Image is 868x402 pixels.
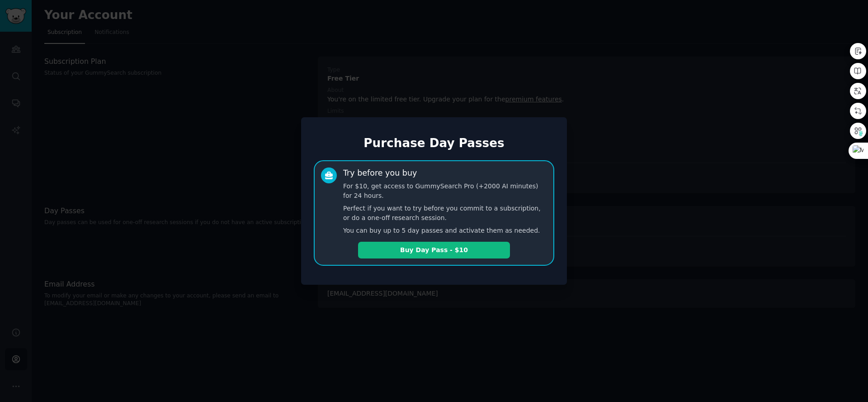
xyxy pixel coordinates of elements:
[358,242,510,258] button: Buy Day Pass - $10
[343,226,547,235] p: You can buy up to 5 day passes and activate them as needed.
[343,167,417,179] div: Try before you buy
[343,204,547,223] p: Perfect if you want to try before you commit to a subscription, or do a one-off research session.
[343,182,547,201] p: For $10, get access to GummySearch Pro (+2000 AI minutes) for 24 hours.
[314,136,554,151] h1: Purchase Day Passes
